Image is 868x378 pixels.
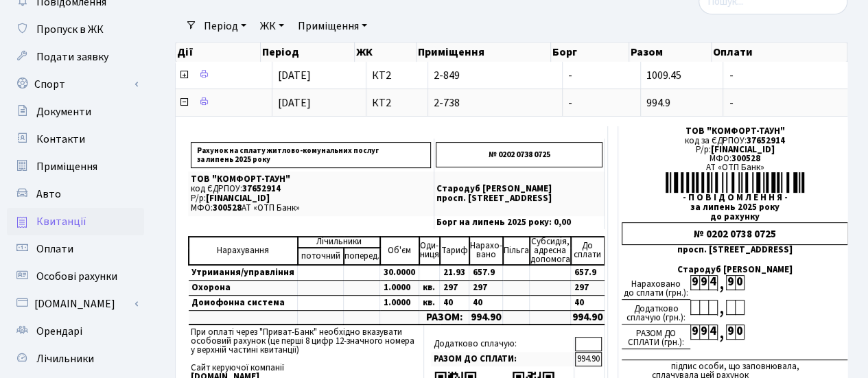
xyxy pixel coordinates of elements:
[7,180,144,208] a: Авто
[699,275,708,290] div: 9
[469,265,503,281] td: 657.9
[747,134,785,147] span: 37652914
[189,295,298,310] td: Домофонна система
[7,126,144,153] a: Контакти
[7,98,144,126] a: Документи
[419,280,440,295] td: кв.
[571,280,605,295] td: 297
[191,204,431,213] p: МФО: АТ «ОТП Банк»
[372,97,422,108] span: КТ2
[36,187,61,202] span: Авто
[646,68,681,83] span: 1009.45
[568,95,572,110] span: -
[198,14,252,38] a: Період
[7,208,144,235] a: Квитанції
[213,202,242,214] span: 300528
[571,237,605,265] td: До cплати
[419,237,440,265] td: Оди- ниця
[7,235,144,263] a: Оплати
[729,70,853,81] span: -
[726,324,735,340] div: 9
[36,269,117,284] span: Особові рахунки
[380,237,419,265] td: Об'єм
[278,95,311,110] span: [DATE]
[436,185,602,193] p: Стародуб [PERSON_NAME]
[344,248,380,265] td: поперед.
[622,193,848,202] div: - П О В І Д О М Л Е Н Н Я -
[436,218,602,227] p: Борг на липень 2025 року: 0,00
[261,43,355,62] th: Період
[735,324,744,340] div: 0
[278,68,311,83] span: [DATE]
[712,43,847,62] th: Оплати
[726,275,735,290] div: 9
[292,14,373,38] a: Приміщення
[36,351,94,366] span: Лічильники
[7,345,144,373] a: Лічильники
[7,263,144,290] a: Особові рахунки
[735,275,744,290] div: 0
[622,163,848,172] div: АТ «ОТП Банк»
[206,192,270,204] span: [FINANCIAL_ID]
[434,97,556,108] span: 2-738
[36,22,104,37] span: Пропуск в ЖК
[176,43,261,62] th: Дії
[622,137,848,145] div: код за ЄДРПОУ:
[380,280,419,295] td: 1.0000
[646,95,670,110] span: 994.9
[571,295,605,310] td: 40
[36,49,108,64] span: Подати заявку
[551,43,629,62] th: Борг
[708,275,717,290] div: 4
[503,237,530,265] td: Пільга
[191,194,431,203] p: Р/р:
[355,43,417,62] th: ЖК
[242,182,281,195] span: 37652914
[380,265,419,281] td: 30.0000
[434,70,556,81] span: 2-849
[298,248,344,265] td: поточний
[419,310,469,324] td: РАЗОМ:
[7,290,144,318] a: [DOMAIN_NAME]
[436,194,602,203] p: просп. [STREET_ADDRESS]
[622,265,848,274] div: Стародуб [PERSON_NAME]
[7,43,144,71] a: Подати заявку
[708,324,717,340] div: 4
[729,97,853,108] span: -
[717,275,726,291] div: ,
[36,214,86,229] span: Квитанції
[469,280,503,295] td: 297
[431,337,574,351] td: Додатково сплачую:
[440,295,469,310] td: 40
[622,222,848,245] div: № 0202 0738 0725
[191,185,431,193] p: код ЄДРПОУ:
[622,154,848,163] div: МФО:
[717,300,726,316] div: ,
[191,142,431,168] p: Рахунок на сплату житлово-комунальних послуг за липень 2025 року
[699,324,708,340] div: 9
[440,237,469,265] td: Тариф
[36,159,97,174] span: Приміщення
[469,295,503,310] td: 40
[575,352,602,366] td: 994.90
[431,352,574,366] td: РАЗОМ ДО СПЛАТИ:
[622,203,848,212] div: за липень 2025 року
[530,237,571,265] td: Субсидія, адресна допомога
[622,213,848,222] div: до рахунку
[440,280,469,295] td: 297
[36,241,73,257] span: Оплати
[417,43,551,62] th: Приміщення
[629,43,712,62] th: Разом
[189,237,298,265] td: Нарахування
[469,310,503,324] td: 994.90
[731,152,760,165] span: 300528
[36,132,85,147] span: Контакти
[7,318,144,345] a: Орендарі
[717,324,726,340] div: ,
[469,237,503,265] td: Нарахо- вано
[711,143,775,156] span: [FINANCIAL_ID]
[189,280,298,295] td: Охорона
[440,265,469,281] td: 21.93
[36,104,91,119] span: Документи
[622,300,690,324] div: Додатково сплачую (грн.):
